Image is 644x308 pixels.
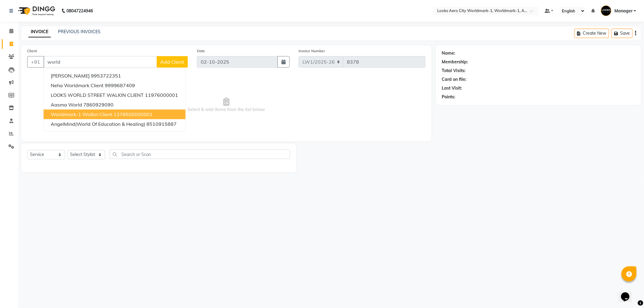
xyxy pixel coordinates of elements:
span: neha worldmark client [51,82,104,88]
input: Search or Scan [110,150,290,159]
label: Date [197,48,205,54]
span: Manager [614,8,633,14]
div: Name: [442,50,456,56]
span: AngelMind(World Of Education & Healing) [51,121,145,127]
div: Last Visit: [442,85,462,91]
div: Membership: [442,59,468,65]
iframe: chat widget [619,284,638,302]
span: LOOKS WORLD STREET WALKIN CLIENT [51,92,144,98]
ngb-highlight: 1378500000001 [114,111,153,117]
label: Client [27,48,37,54]
ngb-highlight: 9999687409 [105,82,135,88]
input: Search by Name/Mobile/Email/Code [43,56,157,68]
img: logo [15,2,57,19]
label: Invoice Number [299,48,325,54]
img: Manager [601,5,611,16]
div: Points: [442,94,456,100]
a: INVOICE [28,27,51,37]
span: [PERSON_NAME] [51,73,90,79]
a: PREVIOUS INVOICES [58,29,101,34]
button: Save [611,29,633,38]
ngb-highlight: 8510915887 [146,121,177,127]
button: Add Client [157,56,188,68]
button: +91 [27,56,44,68]
span: Aasma World [51,102,82,108]
button: Create New [574,29,609,38]
b: 08047224946 [66,2,93,19]
div: Card on file: [442,76,467,83]
span: Select & add items from the list below [27,75,425,135]
ngb-highlight: 11976000001 [145,92,178,98]
span: Worldmark-1 Walkin Client [51,111,112,117]
ngb-highlight: 9953722351 [91,73,121,79]
div: Total Visits: [442,68,466,74]
span: Add Client [160,59,184,65]
ngb-highlight: 7860929090 [83,102,114,108]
